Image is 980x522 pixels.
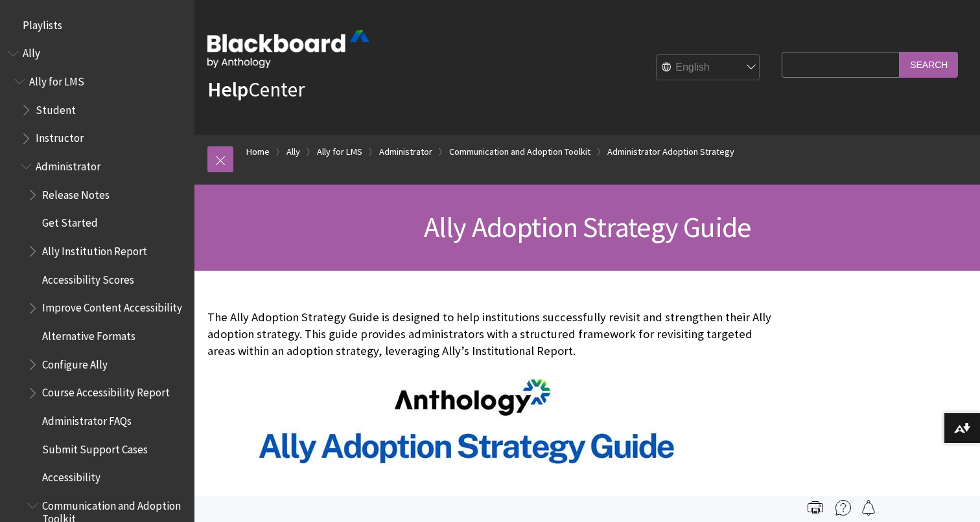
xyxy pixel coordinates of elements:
[835,500,851,516] img: More help
[36,155,100,173] span: Administrator
[207,76,305,102] a: HelpCenter
[657,55,760,81] select: Site Language Selector
[42,297,182,315] span: Improve Content Accessibility
[42,184,110,201] span: Release Notes
[42,438,148,456] span: Submit Support Cases
[379,144,432,160] a: Administrator
[42,325,135,343] span: Alternative Formats
[42,354,108,371] span: Configure Ally
[607,144,734,160] a: Administrator Adoption Strategy
[42,410,132,427] span: Administrator FAQs
[207,76,248,102] strong: Help
[23,14,62,32] span: Playlists
[23,43,40,60] span: Ally
[449,144,590,160] a: Communication and Adoption Toolkit
[42,467,100,484] span: Accessibility
[808,500,823,516] img: Print
[8,14,187,36] nav: Book outline for Playlists
[36,99,76,117] span: Student
[42,382,170,400] span: Course Accessibility Report
[900,52,958,77] input: Search
[42,212,98,230] span: Get Started
[286,144,300,160] a: Ally
[29,71,84,88] span: Ally for LMS
[42,269,134,286] span: Accessibility Scores
[36,128,84,145] span: Instructor
[317,144,362,160] a: Ally for LMS
[207,309,775,360] p: The Ally Adoption Strategy Guide is designed to help institutions successfully revisit and streng...
[207,30,369,68] img: Blackboard by Anthology
[42,240,147,258] span: Ally Institution Report
[246,144,270,160] a: Home
[424,209,751,245] span: Ally Adoption Strategy Guide
[861,500,876,516] img: Follow this page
